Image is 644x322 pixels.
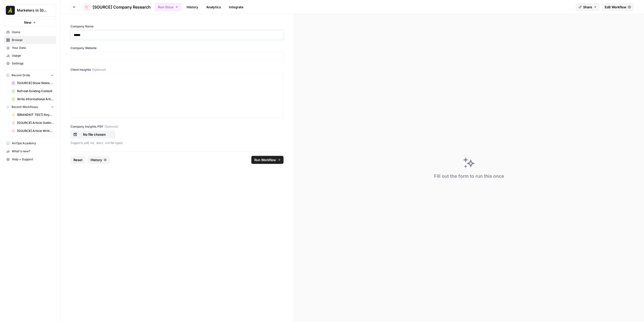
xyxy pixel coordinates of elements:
[4,155,56,163] button: Help + Support
[92,67,106,72] span: (Optional)
[17,89,54,93] span: Refresh Existing Content
[12,46,54,50] span: Your Data
[70,46,284,50] label: Company Website
[9,87,56,95] a: Refresh Existing Content
[73,157,83,162] span: Reset
[226,3,247,11] a: Integrate
[605,5,626,10] span: Edit Workflow
[70,24,284,29] label: Company Name
[4,19,56,26] button: New
[4,71,56,79] button: Recent Grids
[4,148,56,155] div: What's new?
[70,140,284,146] p: Supports .pdf, .txt, .docx, .md file types
[83,3,151,11] a: [SOURCE] Company Research
[602,3,634,11] a: Edit Workflow
[9,79,56,87] a: [SOURCE] Show Notes Grid
[9,119,56,127] a: [SOURCE] Article Outline - Transcript-Driven Articles
[91,157,102,162] span: History
[12,61,54,66] span: Settings
[78,132,110,137] p: No file chosen
[17,129,54,133] span: [SOURCE] Article Writing - Transcript-Driven Articles
[4,52,56,60] a: Usage
[17,121,54,125] span: [SOURCE] Article Outline - Transcript-Driven Articles
[576,3,600,11] button: Share
[4,4,56,17] button: Workspace: Marketers in Demand
[4,139,56,147] a: AirOps Academy
[70,67,284,72] label: Client Insights
[104,124,118,129] span: (Optional)
[4,147,56,155] button: What's new?
[12,73,30,78] span: Recent Grids
[254,157,276,162] span: Run Workflow
[70,130,115,138] button: No file chosen
[17,97,54,101] span: Write Informational Article
[6,6,15,15] img: Marketers in Demand Logo
[251,156,284,164] button: Run Workflow
[4,28,56,36] a: Home
[9,127,56,135] a: [SOURCE] Article Writing - Transcript-Driven Articles
[4,36,56,44] a: Browse
[155,3,182,11] button: Run Once
[9,95,56,103] a: Write Informational Article
[9,111,56,119] a: [BRANDKIT TEST] Keyword-Driven Article: Content Brief
[17,8,47,13] span: Marketers in [GEOGRAPHIC_DATA]
[203,3,224,11] a: Analytics
[17,113,54,117] span: [BRANDKIT TEST] Keyword-Driven Article: Content Brief
[434,173,504,180] div: Fill out the form to run this once
[12,30,54,34] span: Home
[12,141,54,146] span: AirOps Academy
[88,156,110,164] button: History
[12,105,38,109] span: Recent Workflows
[12,38,54,42] span: Browse
[4,59,56,67] a: Settings
[70,124,284,129] label: Company Insights PDF
[4,44,56,52] a: Your Data
[70,156,86,164] button: Reset
[24,20,31,25] span: New
[12,157,54,162] span: Help + Support
[17,81,54,85] span: [SOURCE] Show Notes Grid
[583,5,592,10] span: Share
[4,103,56,111] button: Recent Workflows
[184,3,201,11] a: History
[93,4,151,10] span: [SOURCE] Company Research
[12,53,54,58] span: Usage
